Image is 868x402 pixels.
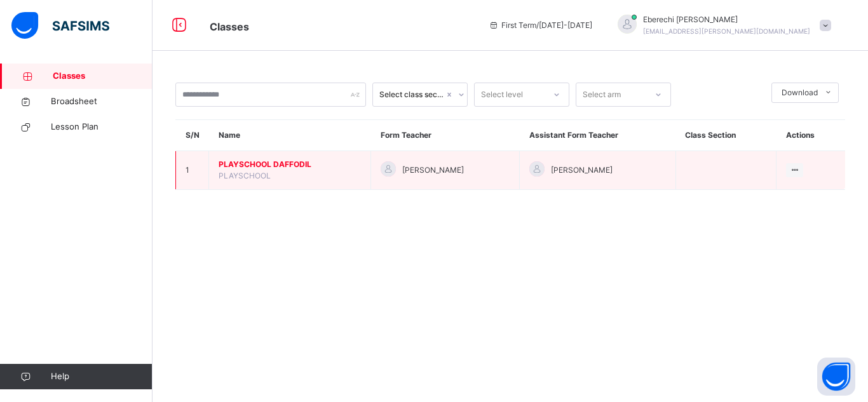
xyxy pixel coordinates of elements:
span: Broadsheet [51,95,153,108]
span: PLAYSCHOOL DAFFODIL [219,159,361,170]
span: Lesson Plan [51,121,153,133]
span: [PERSON_NAME] [551,164,613,176]
td: 1 [176,151,209,190]
th: Form Teacher [371,120,520,151]
span: PLAYSCHOOL [219,171,271,180]
span: Classes [53,70,153,83]
button: Open asap [817,358,855,396]
span: [EMAIL_ADDRESS][PERSON_NAME][DOMAIN_NAME] [643,27,810,35]
span: Eberechi [PERSON_NAME] [643,14,810,25]
div: Select class section [379,89,444,100]
span: session/term information [489,20,592,31]
div: Select arm [583,83,621,107]
th: Assistant Form Teacher [520,120,675,151]
th: Actions [776,120,845,151]
div: Select level [481,83,523,107]
th: Name [209,120,371,151]
th: Class Section [675,120,776,151]
img: safsims [11,12,109,39]
span: Help [51,370,152,383]
th: S/N [176,120,209,151]
div: EberechiOlukayode [605,14,837,37]
span: Download [782,87,818,98]
span: [PERSON_NAME] [402,164,464,176]
span: Classes [210,20,249,33]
